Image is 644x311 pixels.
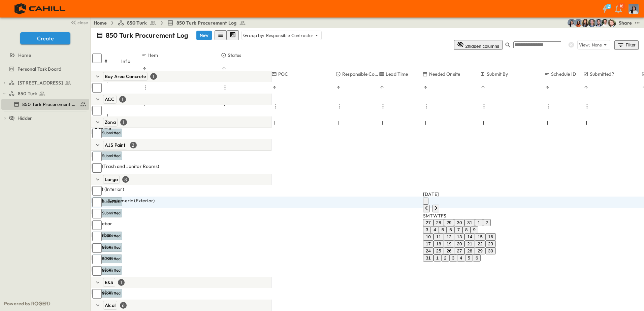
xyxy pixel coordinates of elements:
[455,226,462,233] button: 7
[94,20,107,26] a: Home
[105,279,114,285] span: E&S
[148,52,158,59] p: Item
[92,106,102,115] input: Select row
[617,41,636,49] div: Filter
[105,176,118,182] span: Largo
[1,88,89,99] div: 850 Turktest
[92,232,102,241] input: Select row
[176,20,236,26] span: 850 Turk Procurement Log
[574,19,582,27] img: Stephanie McNeill (smcneill@cahill-sf.com)
[92,186,124,193] span: Paint (Interior)
[439,226,447,233] button: 5
[430,213,433,219] span: Tuesday
[465,254,473,262] button: 5
[433,219,444,226] button: 28
[462,226,470,233] button: 8
[471,226,478,233] button: 9
[122,176,129,183] div: 8
[464,219,475,226] button: 31
[464,247,475,254] button: 28
[449,254,457,262] button: 3
[614,40,639,50] button: Filter
[118,279,125,286] div: 1
[266,32,314,39] p: Responsible Contractor
[423,240,433,247] button: 17
[485,240,496,247] button: 23
[423,226,431,233] button: 3
[475,219,483,226] button: 1
[475,247,485,254] button: 29
[423,213,426,219] span: Sunday
[92,163,102,173] input: Select row
[473,254,481,262] button: 6
[22,101,77,108] span: 850 Turk Procurement Log
[444,219,454,226] button: 29
[104,52,121,71] div: #
[433,213,438,219] span: Wednesday
[423,233,433,240] button: 10
[228,52,241,59] p: Status
[196,31,212,40] button: New
[243,32,265,39] p: Group by:
[1,50,88,60] a: Home
[127,20,147,26] span: 850 Turk
[423,254,433,262] button: 31
[601,19,609,27] img: Kyle Baltes (kbaltes@cahill-sf.com)
[221,66,227,72] button: Sort
[9,89,88,98] a: 850 Turk
[454,240,464,247] button: 20
[568,19,576,27] img: Cindy De Leon (cdeleon@cahill-sf.com)
[9,78,88,88] a: [STREET_ADDRESS]
[426,213,430,219] span: Monday
[433,254,441,262] button: 1
[447,226,454,233] button: 6
[92,198,102,207] input: Select row
[150,73,157,80] div: 1
[18,66,61,72] span: Personal Task Board
[432,205,439,212] button: Next month
[92,197,155,204] span: Paint - Elastomeric (Exterior)
[92,83,102,93] input: Select row
[92,243,102,253] input: Select row
[444,233,454,240] button: 12
[1,77,89,88] div: [STREET_ADDRESS]test
[92,209,102,218] input: Select row
[633,19,641,27] button: test
[106,31,188,40] p: 850 Turk Procurement Log
[215,30,239,40] div: table view
[475,240,485,247] button: 22
[598,3,612,15] button: 2
[105,142,126,148] span: AJS Paint
[441,213,444,219] span: Friday
[608,4,610,9] h6: 2
[18,115,33,122] span: Hidden
[92,54,102,63] input: Select all rows
[454,233,464,240] button: 13
[92,163,159,170] span: FRP (Trash and Janitor Rooms)
[620,3,623,9] p: 18
[18,52,31,59] span: Home
[433,233,444,240] button: 11
[77,19,88,26] span: close
[464,233,475,240] button: 14
[92,255,102,264] input: Select row
[433,240,444,247] button: 18
[8,2,73,16] img: 4f72bfc4efa7236828875bac24094a5ddb05241e32d018417354e964050affa1.png
[485,233,496,240] button: 16
[92,186,102,196] input: Select row
[94,20,250,26] nav: breadcrumbs
[118,20,156,26] a: 850 Turk
[1,99,89,110] div: 850 Turk Procurement Logtest
[423,191,496,198] div: [DATE]
[105,119,116,125] span: Zona
[92,220,102,230] input: Select row
[423,198,428,205] button: calendar view is open, switch to year view
[121,52,141,71] div: Info
[475,233,485,240] button: 15
[444,213,446,219] span: Saturday
[485,247,496,254] button: 30
[92,129,102,138] input: Select row
[438,213,441,219] span: Thursday
[105,302,116,308] span: Alcal
[441,254,449,262] button: 2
